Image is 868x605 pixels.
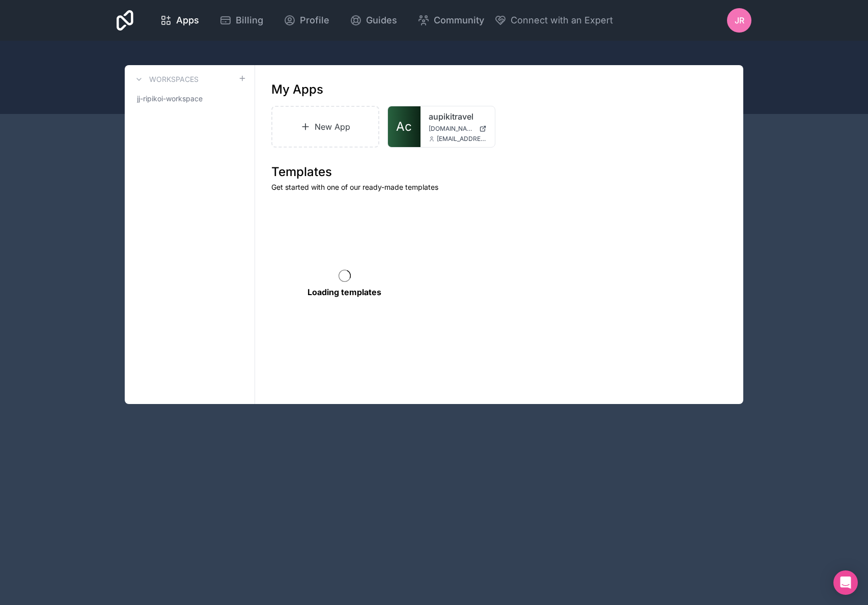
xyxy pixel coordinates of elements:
span: JR [735,14,744,26]
button: Connect with an Expert [494,13,613,27]
a: Ac [388,106,421,147]
p: Get started with one of our ready-made templates [271,182,727,192]
span: jj-ripikoi-workspace [137,94,203,104]
a: jj-ripikoi-workspace [133,90,246,108]
span: Profile [300,13,329,27]
span: Community [434,13,484,27]
span: [EMAIL_ADDRESS][DOMAIN_NAME] [437,135,487,143]
h1: Templates [271,164,727,180]
span: [DOMAIN_NAME] [429,125,475,133]
a: aupikitravel [429,110,487,123]
a: Community [409,9,492,32]
span: Ac [396,119,412,135]
span: Apps [176,13,199,27]
a: Billing [211,9,271,32]
span: Connect with an Expert [511,13,613,27]
div: Open Intercom Messenger [833,570,858,595]
p: Loading templates [307,286,381,298]
a: Profile [275,9,338,32]
span: Guides [366,13,397,27]
a: [DOMAIN_NAME] [429,125,487,133]
a: Workspaces [133,73,199,85]
a: New App [271,106,379,148]
h1: My Apps [271,81,323,98]
span: Billing [236,13,263,27]
a: Apps [152,9,207,32]
h3: Workspaces [149,74,199,84]
a: Guides [342,9,405,32]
